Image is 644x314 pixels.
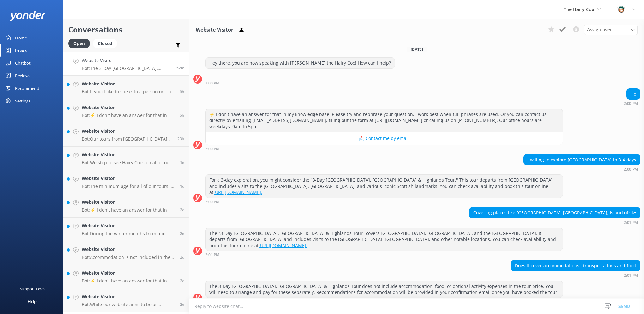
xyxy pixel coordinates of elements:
[82,66,172,71] p: Bot: The 3-Day [GEOGRAPHIC_DATA], [GEOGRAPHIC_DATA] & Highlands Tour does not include accommodati...
[15,44,27,57] div: Inbox
[82,207,175,213] p: Bot: ⚡ I don't have an answer for that in my knowledge base. Please try and rephrase your questio...
[82,278,175,284] p: Bot: ⚡ I don't have an answer for that in my knowledge base. Please try and rephrase your questio...
[564,6,594,12] span: The Hairy Coo
[205,81,395,85] div: Oct 13 2025 02:00pm (UTC +01:00) Europe/Dublin
[68,39,90,48] div: Open
[82,136,173,142] p: Bot: Our tours from [GEOGRAPHIC_DATA] depart from [STREET_ADDRESS], in front of [GEOGRAPHIC_DATA]...
[82,175,175,182] h4: Website Visitor
[15,69,30,82] div: Reviews
[180,278,184,283] span: Oct 10 2025 03:25pm (UTC +01:00) Europe/Dublin
[206,175,563,198] div: For a 3-day exploration, you might consider the "3-Day [GEOGRAPHIC_DATA], [GEOGRAPHIC_DATA] & Hig...
[63,52,189,76] a: Website VisitorBot:The 3-Day [GEOGRAPHIC_DATA], [GEOGRAPHIC_DATA] & Highlands Tour does not inclu...
[206,109,563,132] div: ⚡ I don't have an answer for that in my knowledge base. Please try and rephrase your question, I ...
[93,39,117,48] div: Closed
[28,295,37,308] div: Help
[180,254,184,260] span: Oct 10 2025 06:15pm (UTC +01:00) Europe/Dublin
[93,40,120,47] a: Closed
[523,167,640,171] div: Oct 13 2025 02:00pm (UTC +01:00) Europe/Dublin
[68,40,93,47] a: Open
[63,218,189,241] a: Website VisitorBot:During the winter months from mid-November to March, the farmer takes the Hair...
[624,221,638,224] strong: 2:01 PM
[511,273,640,277] div: Oct 13 2025 02:01pm (UTC +01:00) Europe/Dublin
[407,47,427,52] span: [DATE]
[206,132,563,145] button: 📩 Contact me by email
[82,231,175,236] p: Bot: During the winter months from mid-November to March, the farmer takes the Hairy Coos away fo...
[205,147,563,151] div: Oct 13 2025 02:00pm (UTC +01:00) Europe/Dublin
[511,260,640,271] div: Does it cover accommodations , transportations and food
[9,11,46,21] img: yonder-white-logo.png
[82,183,175,189] p: Bot: The minimum age for all of our tours is [DEMOGRAPHIC_DATA], and we cannot make any exemption...
[624,101,640,106] div: Oct 13 2025 02:00pm (UTC +01:00) Europe/Dublin
[82,104,175,111] h4: Website Visitor
[82,160,175,166] p: Bot: We stop to see Hairy Coos on all of our tours, except for the 1-day tour to [GEOGRAPHIC_DATA...
[82,270,175,276] h4: Website Visitor
[63,123,189,147] a: Website VisitorBot:Our tours from [GEOGRAPHIC_DATA] depart from [STREET_ADDRESS], in front of [GE...
[587,26,612,33] span: Assign user
[63,147,189,170] a: Website VisitorBot:We stop to see Hairy Coos on all of our tours, except for the 1-day tour to [G...
[584,25,638,35] div: Assign User
[82,199,175,206] h4: Website Visitor
[205,253,563,257] div: Oct 13 2025 02:01pm (UTC +01:00) Europe/Dublin
[82,254,175,260] p: Bot: Accommodation is not included in the price of our tours to the [GEOGRAPHIC_DATA]. For the 3-...
[624,167,638,171] strong: 2:00 PM
[469,207,640,218] div: Covering places like [GEOGRAPHIC_DATA], [GEOGRAPHIC_DATA], island of sky
[20,282,45,295] div: Support Docs
[63,170,189,194] a: Website VisitorBot:The minimum age for all of our tours is [DEMOGRAPHIC_DATA], and we cannot make...
[180,302,184,307] span: Oct 10 2025 03:10pm (UTC +01:00) Europe/Dublin
[213,189,262,195] a: [URL][DOMAIN_NAME].
[177,136,184,142] span: Oct 12 2025 03:35pm (UTC +01:00) Europe/Dublin
[63,265,189,288] a: Website VisitorBot:⚡ I don't have an answer for that in my knowledge base. Please try and rephras...
[82,89,175,95] p: Bot: If you’d like to speak to a person on The Hairy Coo team, you can contact us directly by ema...
[524,154,640,165] div: I willing to explore [GEOGRAPHIC_DATA] in 3-4 days
[82,246,175,253] h4: Website Visitor
[68,24,184,36] h2: Conversations
[205,147,219,151] strong: 2:00 PM
[196,26,233,34] h3: Website Visitor
[617,5,626,14] img: 457-1738239164.png
[205,253,219,257] strong: 2:01 PM
[63,194,189,218] a: Website VisitorBot:⚡ I don't have an answer for that in my knowledge base. Please try and rephras...
[82,302,175,307] p: Bot: While our website aims to be as descriptive as possible regarding what you will see on tour,...
[205,200,563,204] div: Oct 13 2025 02:00pm (UTC +01:00) Europe/Dublin
[82,57,172,64] h4: Website Visitor
[180,231,184,236] span: Oct 11 2025 05:37am (UTC +01:00) Europe/Dublin
[206,58,395,68] div: Hey there, you are now speaking with [PERSON_NAME] the Hairy Coo! How can I help?
[15,95,30,107] div: Settings
[205,81,219,85] strong: 2:00 PM
[176,65,184,71] span: Oct 13 2025 02:01pm (UTC +01:00) Europe/Dublin
[624,102,638,106] strong: 2:00 PM
[624,274,638,277] strong: 2:01 PM
[205,200,219,204] strong: 2:00 PM
[180,183,184,189] span: Oct 11 2025 06:08pm (UTC +01:00) Europe/Dublin
[180,207,184,212] span: Oct 11 2025 02:42pm (UTC +01:00) Europe/Dublin
[82,151,175,158] h4: Website Visitor
[63,76,189,99] a: Website VisitorBot:If you’d like to speak to a person on The Hairy Coo team, you can contact us d...
[180,89,184,94] span: Oct 13 2025 09:13am (UTC +01:00) Europe/Dublin
[180,160,184,165] span: Oct 12 2025 10:07am (UTC +01:00) Europe/Dublin
[63,241,189,265] a: Website VisitorBot:Accommodation is not included in the price of our tours to the [GEOGRAPHIC_DAT...
[259,242,307,248] a: [URL][DOMAIN_NAME].
[180,113,184,118] span: Oct 13 2025 08:26am (UTC +01:00) Europe/Dublin
[469,220,640,224] div: Oct 13 2025 02:01pm (UTC +01:00) Europe/Dublin
[627,89,640,99] div: He
[63,288,189,312] a: Website VisitorBot:While our website aims to be as descriptive as possible regarding what you wil...
[82,113,175,118] p: Bot: ⚡ I don't have an answer for that in my knowledge base. Please try and rephrase your questio...
[206,228,563,251] div: The "3-Day [GEOGRAPHIC_DATA], [GEOGRAPHIC_DATA] & Highlands Tour" covers [GEOGRAPHIC_DATA], [GEOG...
[63,99,189,123] a: Website VisitorBot:⚡ I don't have an answer for that in my knowledge base. Please try and rephras...
[82,222,175,229] h4: Website Visitor
[82,80,175,87] h4: Website Visitor
[82,293,175,300] h4: Website Visitor
[82,128,173,135] h4: Website Visitor
[206,281,563,298] div: The 3-Day [GEOGRAPHIC_DATA], [GEOGRAPHIC_DATA] & Highlands Tour does not include accommodation, f...
[15,82,39,95] div: Recommend
[15,57,31,69] div: Chatbot
[15,32,27,44] div: Home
